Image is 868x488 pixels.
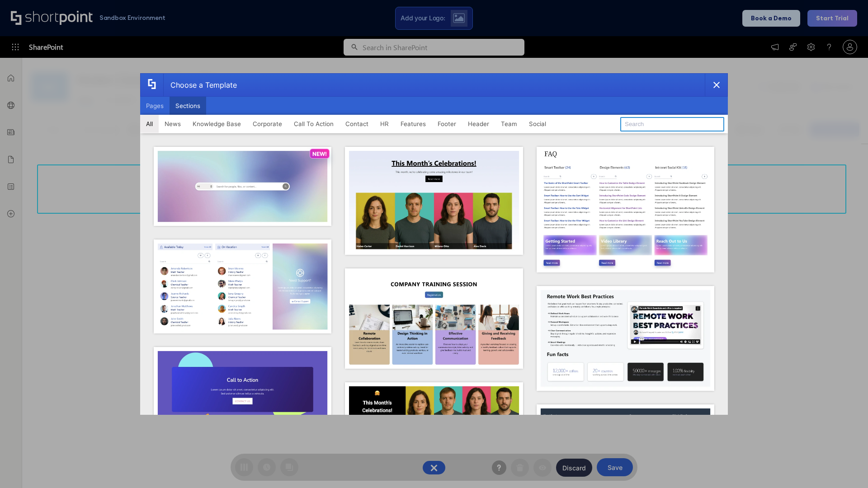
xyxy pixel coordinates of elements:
[170,97,206,115] button: Sections
[374,115,395,133] button: HR
[140,115,159,133] button: All
[312,150,327,157] p: NEW!
[462,115,495,133] button: Header
[432,115,462,133] button: Footer
[340,115,374,133] button: Contact
[523,115,552,133] button: Social
[163,74,237,96] div: Choose a Template
[140,97,170,115] button: Pages
[823,445,868,488] iframe: Chat Widget
[247,115,288,133] button: Corporate
[159,115,187,133] button: News
[495,115,523,133] button: Team
[140,73,728,415] div: template selector
[187,115,247,133] button: Knowledge Base
[395,115,432,133] button: Features
[288,115,340,133] button: Call To Action
[620,117,724,131] input: Search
